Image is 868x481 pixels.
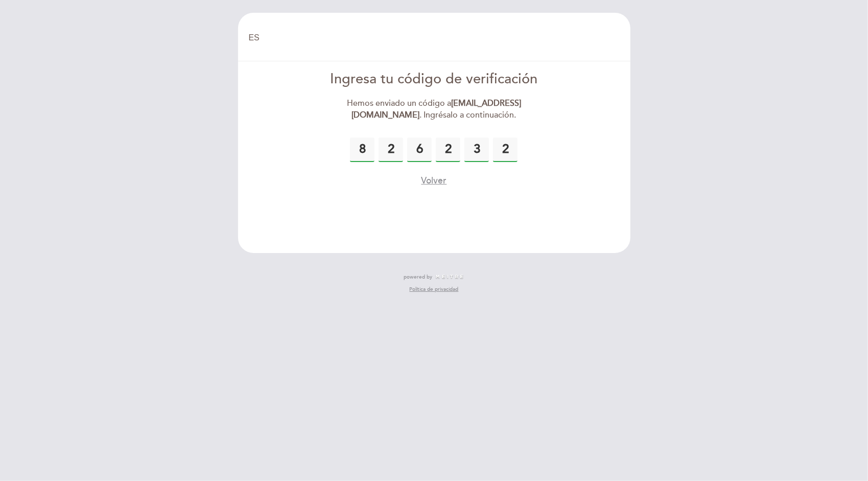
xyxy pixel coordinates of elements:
[404,273,433,281] span: powered by
[317,98,551,121] div: Hemos enviado un código a . Ingrésalo a continuación.
[407,138,432,162] input: 0
[404,273,464,281] a: powered by
[436,138,460,162] input: 0
[350,138,374,162] input: 0
[379,138,403,162] input: 0
[351,98,521,120] strong: [EMAIL_ADDRESS][DOMAIN_NAME]
[409,286,458,293] a: Política de privacidad
[464,138,489,162] input: 0
[493,138,518,162] input: 0
[435,274,464,280] img: MEITRE
[421,174,447,187] button: Volver
[317,70,551,89] div: Ingresa tu código de verificación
